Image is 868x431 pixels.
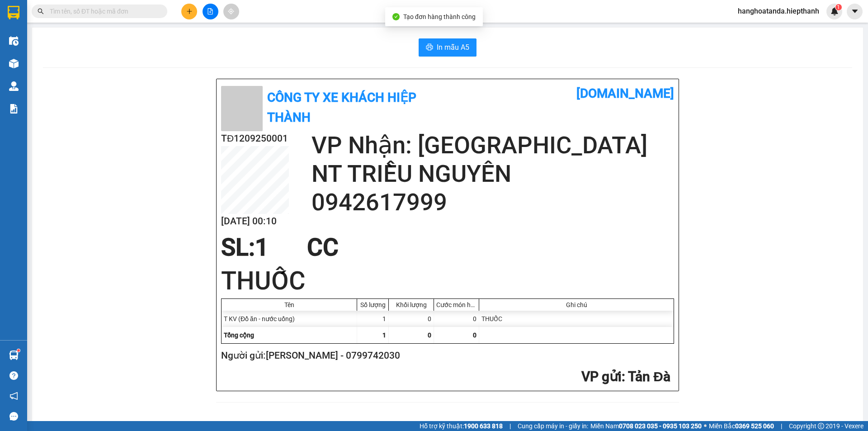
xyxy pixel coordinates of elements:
img: solution-icon [9,104,19,114]
div: Cước món hàng [436,301,476,308]
span: | [781,421,782,431]
span: Miền Bắc [709,421,774,431]
h2: VP Nhận: [GEOGRAPHIC_DATA] [51,65,235,122]
span: 0 [428,332,431,339]
img: icon-new-feature [830,7,839,15]
h2: NT TRIỀU NGUYÊN [311,160,674,188]
span: message [9,412,18,421]
span: file-add [207,8,213,14]
strong: 0369 525 060 [735,422,774,430]
div: Khối lượng [391,301,431,308]
h2: TĐ1209250001 [221,131,289,146]
h2: TĐ1209250001 [5,65,73,80]
span: Hỗ trợ kỹ thuật: [420,421,503,431]
div: THUỐC [479,311,674,327]
span: 0 [473,332,476,339]
input: Tìm tên, số ĐT hoặc mã đơn [50,6,156,16]
span: Miền Nam [590,421,702,431]
b: Công Ty xe khách HIỆP THÀNH [30,7,105,62]
h2: [DATE] 00:10 [221,214,289,229]
button: aim [223,4,239,19]
span: printer [426,43,433,52]
button: printerIn mẫu A5 [419,38,476,57]
span: 1 [255,233,269,261]
span: | [509,421,511,431]
b: Công Ty xe khách HIỆP THÀNH [267,90,416,125]
span: question-circle [9,371,18,380]
div: T KV (Đồ ăn - nước uống) [222,311,357,327]
span: VP gửi [581,369,622,384]
span: search [38,8,44,14]
h1: THUỐC [221,263,674,298]
span: 1 [382,332,386,339]
div: 0 [389,311,434,327]
span: notification [9,392,18,400]
sup: 1 [835,4,842,10]
span: 1 [837,4,840,10]
button: caret-down [847,4,863,19]
button: plus [181,4,197,19]
button: file-add [203,4,218,19]
img: warehouse-icon [9,59,19,68]
div: Tên [224,301,354,308]
img: warehouse-icon [9,81,19,91]
strong: 1900 633 818 [464,422,503,430]
img: warehouse-icon [9,350,19,360]
span: SL: [221,233,255,261]
div: CC [302,234,344,261]
h2: Người gửi: [PERSON_NAME] - 0799742030 [221,348,670,363]
h2: : Tản Đà [221,368,670,386]
span: aim [228,8,234,14]
sup: 1 [17,349,20,352]
img: warehouse-icon [9,36,19,46]
span: copyright [818,423,824,429]
span: In mẫu A5 [437,42,469,53]
span: Cung cấp máy in - giấy in: [518,421,588,431]
span: hanghoatanda.hiepthanh [731,5,826,17]
span: Tổng cộng [224,332,254,339]
span: Tạo đơn hàng thành công [403,13,476,20]
strong: 0708 023 035 - 0935 103 250 [619,422,702,430]
div: 1 [357,311,389,327]
span: check-circle [392,13,400,20]
span: ⚪️ [704,424,707,428]
b: [DOMAIN_NAME] [576,86,674,101]
img: logo-vxr [8,6,19,19]
span: plus [186,8,193,14]
span: caret-down [851,7,859,15]
h2: 0942617999 [311,188,674,217]
div: Số lượng [359,301,386,308]
div: 0 [434,311,479,327]
div: Ghi chú [481,301,671,308]
h2: VP Nhận: [GEOGRAPHIC_DATA] [311,131,674,160]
